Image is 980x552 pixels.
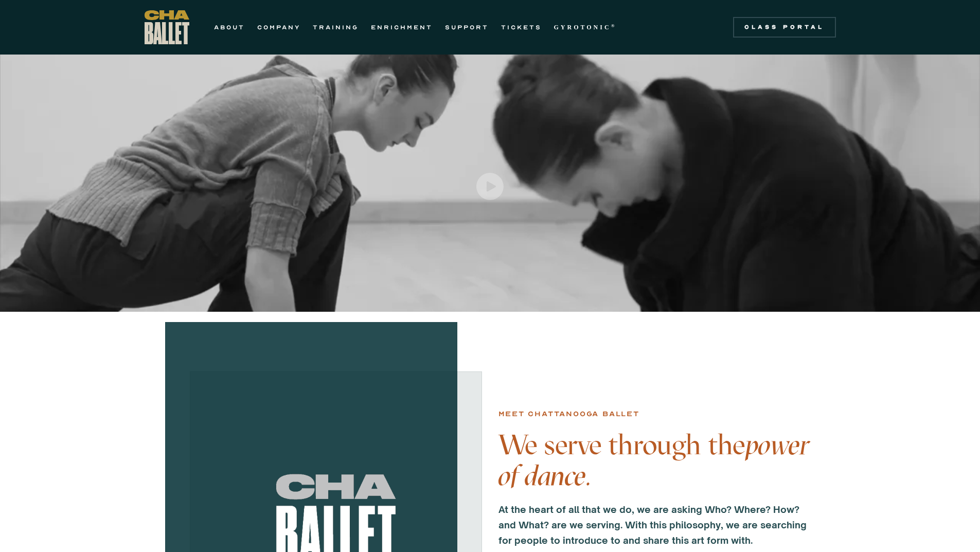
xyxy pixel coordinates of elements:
[445,21,489,33] a: SUPPORT
[554,24,611,31] strong: GYROTONIC
[498,428,809,492] em: power of dance.
[611,23,617,28] sup: ®
[733,17,836,38] a: Class Portal
[214,21,245,33] a: ABOUT
[501,21,542,33] a: TICKETS
[145,10,189,44] a: home
[739,23,830,31] div: Class Portal
[498,408,639,420] div: Meet chattanooga ballet
[257,21,300,33] a: COMPANY
[498,430,815,491] h4: We serve through the
[371,21,433,33] a: ENRICHMENT
[313,21,359,33] a: TRAINING
[554,21,617,33] a: GYROTONIC®
[498,504,807,546] strong: At the heart of all that we do, we are asking Who? Where? How? and What? are we serving. With thi...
